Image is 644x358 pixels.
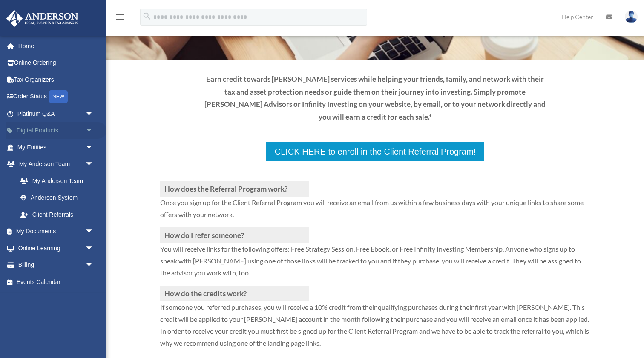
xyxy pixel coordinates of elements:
a: CLICK HERE to enroll in the Client Referral Program! [265,141,485,162]
span: arrow_drop_down [85,156,102,173]
a: My Anderson Team [12,172,106,189]
p: Earn credit towards [PERSON_NAME] services while helping your friends, family, and network with t... [203,73,547,123]
span: arrow_drop_down [85,223,102,241]
a: Client Referrals [12,206,102,223]
span: arrow_drop_down [85,257,102,274]
span: arrow_drop_down [85,122,102,140]
img: User Pic [625,11,638,23]
h3: How do I refer someone? [160,227,309,243]
a: My Documentsarrow_drop_down [6,223,106,240]
i: search [142,11,152,21]
a: Events Calendar [6,273,106,290]
a: Online Learningarrow_drop_down [6,240,106,257]
a: Digital Productsarrow_drop_down [6,122,106,139]
a: Billingarrow_drop_down [6,257,106,274]
span: arrow_drop_down [85,105,102,123]
a: Online Ordering [6,54,106,72]
p: If someone you referred purchases, you will receive a 10% credit from their qualifying purchases ... [160,301,590,356]
a: Order StatusNEW [6,88,106,106]
a: My Entitiesarrow_drop_down [6,139,106,156]
p: Once you sign up for the Client Referral Program you will receive an email from us within a few b... [160,197,590,227]
div: NEW [49,90,68,103]
img: Anderson Advisors Platinum Portal [4,10,81,27]
a: Home [6,37,106,54]
i: menu [115,12,125,22]
a: My Anderson Teamarrow_drop_down [6,156,106,173]
p: You will receive links for the following offers: Free Strategy Session, Free Ebook, or Free Infin... [160,243,590,286]
a: Anderson System [12,189,106,206]
h3: How does the Referral Program work? [160,181,309,197]
a: Platinum Q&Aarrow_drop_down [6,105,106,122]
h3: How do the credits work? [160,286,309,301]
a: Tax Organizers [6,71,106,88]
span: arrow_drop_down [85,139,102,156]
a: menu [115,15,125,22]
span: arrow_drop_down [85,240,102,257]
